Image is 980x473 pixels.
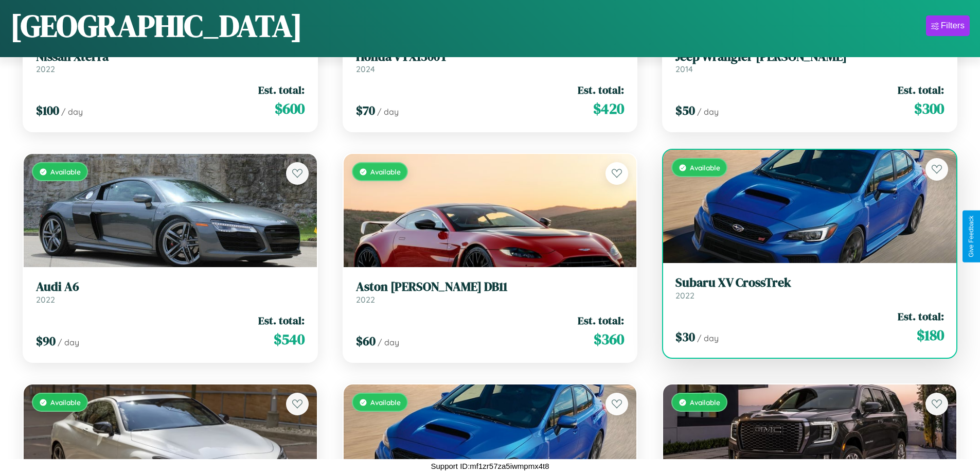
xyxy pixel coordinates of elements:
p: Support ID: mf1zr57za5iwmpmx4t8 [431,459,549,473]
span: 2024 [356,64,375,74]
button: Filters [926,15,970,36]
h3: Aston [PERSON_NAME] DB11 [356,279,625,294]
span: 2022 [356,294,375,305]
span: $ 50 [675,102,695,119]
span: $ 30 [675,328,695,345]
span: / day [697,107,719,117]
span: Est. total: [898,309,944,324]
h3: Subaru XV CrossTrek [675,275,944,290]
span: $ 180 [917,325,944,345]
a: Jeep Wrangler [PERSON_NAME]2014 [675,49,944,75]
span: Est. total: [578,82,624,97]
span: / day [378,337,399,347]
a: Aston [PERSON_NAME] DB112022 [356,279,625,305]
a: Subaru XV CrossTrek2022 [675,275,944,301]
span: Est. total: [578,313,624,328]
span: $ 360 [594,329,624,349]
span: 2022 [36,294,55,305]
div: Filters [941,21,965,31]
span: / day [377,107,399,117]
a: Honda VTX1300T2024 [356,49,625,75]
h3: Jeep Wrangler [PERSON_NAME] [675,49,944,64]
span: Available [690,398,720,407]
span: $ 60 [356,332,376,349]
span: / day [61,107,83,117]
span: Est. total: [258,313,305,328]
span: / day [58,337,79,347]
span: Available [370,398,401,407]
span: / day [697,333,719,343]
span: Available [370,167,401,176]
span: $ 100 [36,102,59,119]
span: 2022 [675,290,694,301]
a: Audi A62022 [36,279,305,305]
span: Available [50,167,81,176]
span: 2014 [675,64,693,74]
span: Est. total: [258,82,305,97]
h3: Audi A6 [36,279,305,294]
span: $ 70 [356,102,375,119]
span: 2022 [36,64,55,74]
span: Available [690,163,720,172]
span: $ 300 [914,98,944,119]
h1: [GEOGRAPHIC_DATA] [10,5,302,47]
div: Give Feedback [968,216,975,257]
span: $ 90 [36,332,56,349]
span: Est. total: [898,82,944,97]
span: $ 540 [274,329,305,349]
span: $ 420 [593,98,624,119]
a: Nissan Xterra2022 [36,49,305,75]
span: Available [50,398,81,407]
span: $ 600 [275,98,305,119]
